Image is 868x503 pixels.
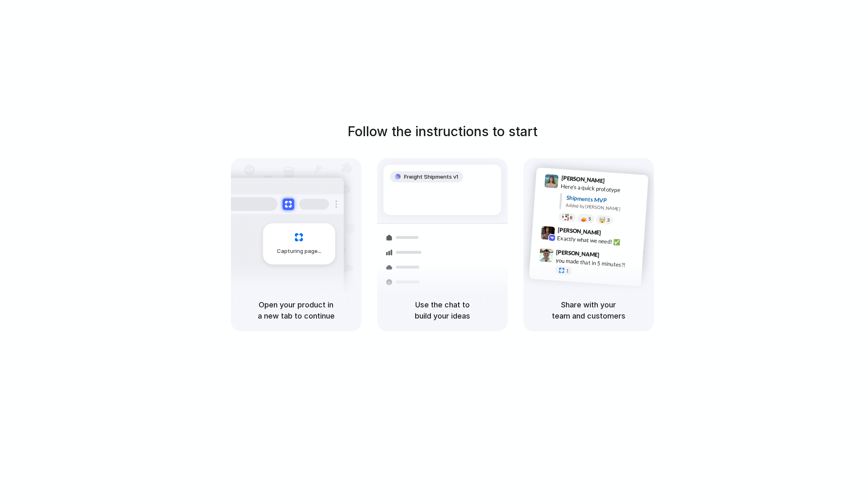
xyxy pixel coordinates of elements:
span: 8 [569,215,572,220]
h5: Share with your team and customers [533,299,644,321]
span: 5 [588,216,591,221]
span: [PERSON_NAME] [556,247,599,259]
h1: Follow the instructions to start [347,122,537,142]
span: 9:47 AM [602,251,619,261]
span: Capturing page [277,247,323,255]
div: Added by [PERSON_NAME] [566,201,642,213]
span: 1 [566,268,568,273]
span: [PERSON_NAME] [561,173,605,185]
h5: Use the chat to build your ideas [387,299,498,321]
div: you made that in 5 minutes?! [555,256,638,270]
h5: Open your product in a new tab to continue [241,299,352,321]
div: Here's a quick prototype [560,182,643,196]
div: 🤯 [599,217,606,223]
span: Freight Shipments v1 [404,173,458,181]
span: [PERSON_NAME] [557,225,601,237]
span: 3 [606,217,609,222]
div: Shipments MVP [566,193,642,207]
span: 9:41 AM [607,177,624,187]
span: 9:42 AM [603,229,620,239]
div: Exactly what we need! ✅ [557,234,640,248]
